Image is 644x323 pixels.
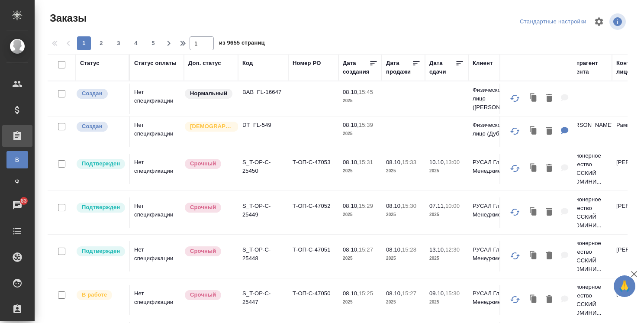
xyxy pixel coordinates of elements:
[242,289,284,307] p: S_T-OP-C-25447
[445,203,460,209] p: 10:00
[566,239,608,274] p: Акционерное общество «РУССКИЙ АЛЮМИНИ...
[473,289,514,307] p: РУСАЛ Глобал Менеджмент
[429,246,445,253] p: 13.10,
[343,246,359,253] p: 08.10,
[343,97,377,105] p: 2025
[445,246,460,253] p: 12:30
[505,158,525,179] button: Обновить
[343,290,359,297] p: 08.10,
[429,203,445,209] p: 07.11,
[343,59,369,76] div: Дата создания
[11,155,24,164] span: В
[2,194,32,216] a: 83
[525,291,542,309] button: Клонировать
[184,289,234,301] div: Выставляется автоматически, если на указанный объем услуг необходимо больше времени в стандартном...
[130,285,184,315] td: Нет спецификации
[386,210,421,219] p: 2025
[94,39,108,48] span: 2
[129,39,143,48] span: 4
[343,203,359,209] p: 08.10,
[386,298,421,307] p: 2025
[429,298,464,307] p: 2025
[82,159,120,168] p: Подтвержден
[359,159,373,165] p: 15:31
[542,160,557,178] button: Удалить
[76,121,125,132] div: Выставляется автоматически при создании заказа
[473,121,514,138] p: Физическое лицо (Дубаи)
[386,290,402,297] p: 08.10,
[343,122,359,128] p: 08.10,
[82,89,103,98] p: Создан
[112,39,126,48] span: 3
[445,159,460,165] p: 13:00
[288,154,338,184] td: Т-ОП-С-47053
[402,246,416,253] p: 15:28
[525,203,542,221] button: Клонировать
[343,210,377,219] p: 2025
[566,59,608,76] div: Контрагент клиента
[542,203,557,221] button: Удалить
[82,122,103,131] p: Создан
[429,159,445,165] p: 10.10,
[473,245,514,263] p: РУСАЛ Глобал Менеджмент
[386,203,402,209] p: 08.10,
[190,122,233,131] p: [DEMOGRAPHIC_DATA]
[402,203,416,209] p: 15:30
[359,89,373,95] p: 15:45
[359,122,373,128] p: 15:39
[184,245,234,257] div: Выставляется автоматически, если на указанный объем услуг необходимо больше времени в стандартном...
[614,275,635,297] button: 🙏
[6,173,28,190] a: Ф
[76,158,125,170] div: Выставляет КМ после уточнения всех необходимых деталей и получения согласия клиента на запуск. С ...
[219,38,265,50] span: из 9655 страниц
[505,245,525,266] button: Обновить
[343,298,377,307] p: 2025
[429,290,445,297] p: 09.10,
[542,247,557,265] button: Удалить
[609,13,628,30] span: Посмотреть информацию
[129,36,143,50] button: 4
[429,167,464,175] p: 2025
[130,241,184,271] td: Нет спецификации
[188,59,221,68] div: Доп. статус
[542,90,557,107] button: Удалить
[359,203,373,209] p: 15:29
[184,88,234,100] div: Статус по умолчанию для стандартных заказов
[386,59,412,76] div: Дата продажи
[130,116,184,147] td: Нет спецификации
[190,247,216,255] p: Срочный
[343,89,359,95] p: 08.10,
[617,277,632,295] span: 🙏
[82,203,120,212] p: Подтвержден
[242,121,284,129] p: DT_FL-549
[130,154,184,184] td: Нет спецификации
[94,36,108,50] button: 2
[184,202,234,213] div: Выставляется автоматически, если на указанный объем услуг необходимо больше времени в стандартном...
[242,158,284,175] p: S_T-OP-C-25450
[386,246,402,253] p: 08.10,
[402,290,416,297] p: 15:27
[505,88,525,109] button: Обновить
[184,158,234,170] div: Выставляется автоматически, если на указанный объем услуг необходимо больше времени в стандартном...
[190,291,216,299] p: Срочный
[566,195,608,230] p: Акционерное общество «РУССКИЙ АЛЮМИНИ...
[6,151,28,168] a: В
[134,59,177,68] div: Статус оплаты
[525,123,542,140] button: Клонировать
[505,289,525,310] button: Обновить
[566,121,608,129] p: [PERSON_NAME]
[429,210,464,219] p: 2025
[566,88,608,97] p: -
[525,90,542,107] button: Клонировать
[343,254,377,263] p: 2025
[242,202,284,219] p: S_T-OP-C-25449
[293,59,321,68] div: Номер PO
[343,129,377,138] p: 2025
[542,291,557,309] button: Удалить
[473,158,514,175] p: РУСАЛ Глобал Менеджмент
[288,197,338,228] td: Т-ОП-С-47052
[76,289,125,301] div: Выставляет ПМ после принятия заказа от КМа
[429,254,464,263] p: 2025
[76,245,125,257] div: Выставляет КМ после уточнения всех необходимых деталей и получения согласия клиента на запуск. С ...
[82,291,107,299] p: В работе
